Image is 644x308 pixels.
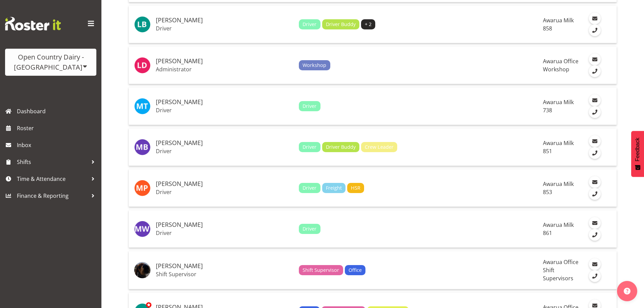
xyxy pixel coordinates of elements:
[156,148,293,155] p: Driver
[589,13,601,24] a: Email Employee
[589,229,601,241] a: Call Employee
[589,135,601,147] a: Email Employee
[543,180,574,188] span: Awarua Milk
[589,24,601,36] a: Call Employee
[543,17,574,24] span: Awarua Milk
[543,57,578,65] span: Awarua Office
[156,263,293,269] h5: [PERSON_NAME]
[156,17,293,24] h5: [PERSON_NAME]
[17,106,98,116] span: Dashboard
[134,57,150,73] img: lorraine-dobbie7442.jpg
[631,131,644,177] button: Feedback - Show survey
[589,270,601,282] a: Call Employee
[589,53,601,65] a: Email Employee
[303,102,316,110] span: Driver
[134,98,150,114] img: marcy-tuuta11703.jpg
[156,58,293,65] h5: [PERSON_NAME]
[303,225,316,233] span: Driver
[589,65,601,77] a: Call Employee
[156,25,293,32] p: Driver
[156,66,293,73] p: Administrator
[134,180,150,196] img: marty-powell10116.jpg
[543,139,574,147] span: Awarua Milk
[303,266,339,274] span: Shift Supervisor
[543,147,552,155] span: 851
[624,288,630,294] img: help-xxl-2.png
[156,189,293,195] p: Driver
[303,21,316,28] span: Driver
[156,99,293,105] h5: [PERSON_NAME]
[303,184,316,192] span: Driver
[156,271,293,278] p: Shift Supervisor
[326,21,356,28] span: Driver Buddy
[349,266,362,274] span: Office
[543,25,552,32] span: 858
[365,143,393,151] span: Crew Leader
[12,52,90,72] div: Open Country Dairy - [GEOGRAPHIC_DATA]
[635,138,641,161] span: Feedback
[351,184,360,192] span: HSR
[156,221,293,228] h5: [PERSON_NAME]
[589,147,601,159] a: Call Employee
[156,140,293,146] h5: [PERSON_NAME]
[589,217,601,229] a: Email Employee
[17,191,88,201] span: Finance & Reporting
[589,258,601,270] a: Email Employee
[156,230,293,236] p: Driver
[326,143,356,151] span: Driver Buddy
[543,188,552,196] span: 853
[134,139,150,155] img: martin-black7425.jpg
[589,94,601,106] a: Email Employee
[543,221,574,229] span: Awarua Milk
[156,181,293,187] h5: [PERSON_NAME]
[17,157,88,167] span: Shifts
[303,62,326,69] span: Workshop
[326,184,342,192] span: Freight
[134,221,150,237] img: matthew-welland7423.jpg
[543,106,552,114] span: 738
[5,17,61,30] img: Rosterit website logo
[156,107,293,114] p: Driver
[17,174,88,184] span: Time & Attendance
[589,106,601,118] a: Call Employee
[17,140,98,150] span: Inbox
[543,66,569,73] span: Workshop
[134,16,150,32] img: liam-bellman9850.jpg
[303,143,316,151] span: Driver
[543,98,574,106] span: Awarua Milk
[543,258,578,266] span: Awarua Office
[134,262,150,278] img: michael-straith9f1933db4747ca54ad349f5bfd7ba586.png
[543,229,552,237] span: 861
[589,188,601,200] a: Call Employee
[543,266,573,282] span: Shift Supervisors
[17,123,98,133] span: Roster
[365,21,372,28] span: + 2
[589,176,601,188] a: Email Employee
